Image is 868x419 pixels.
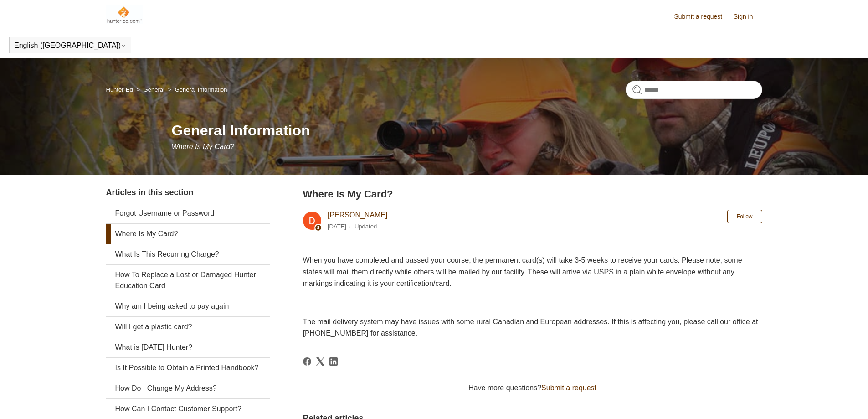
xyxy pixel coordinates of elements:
[809,388,862,412] div: Chat Support
[734,12,762,21] a: Sign in
[106,399,270,419] a: How Can I Contact Customer Support?
[316,357,324,366] a: X Corp
[106,86,135,93] li: Hunter-Ed
[106,358,270,378] a: Is It Possible to Obtain a Printed Handbook?
[303,256,742,287] span: When you have completed and passed your course, the permanent card(s) will take 3-5 weeks to rece...
[328,223,346,230] time: 03/04/2024, 07:46
[106,188,194,197] span: Articles in this section
[329,357,338,366] svg: Share this page on LinkedIn
[316,357,324,366] svg: Share this page on X Corp
[328,211,388,219] a: [PERSON_NAME]
[175,86,227,93] a: General Information
[303,357,311,366] svg: Share this page on Facebook
[626,81,762,99] input: Search
[303,383,762,393] div: Have more questions?
[106,86,133,93] a: Hunter-Ed
[106,203,270,223] a: Forgot Username or Password
[106,244,270,264] a: What Is This Recurring Charge?
[106,337,270,357] a: What is [DATE] Hunter?
[354,223,377,230] li: Updated
[172,119,762,141] h1: General Information
[303,357,311,366] a: Facebook
[329,357,338,366] a: LinkedIn
[134,86,166,93] li: General
[106,224,270,244] a: Where Is My Card?
[674,12,731,21] a: Submit a request
[303,318,758,337] span: The mail delivery system may have issues with some rural Canadian and European addresses. If this...
[166,86,227,93] li: General Information
[172,143,235,150] span: Where Is My Card?
[541,384,596,392] a: Submit a request
[106,296,270,316] a: Why am I being asked to pay again
[727,210,762,223] button: Follow Article
[14,41,126,50] button: English ([GEOGRAPHIC_DATA])
[144,86,164,93] a: General
[106,265,270,296] a: How To Replace a Lost or Damaged Hunter Education Card
[106,317,270,337] a: Will I get a plastic card?
[303,186,762,202] h2: Where Is My Card?
[106,378,270,398] a: How Do I Change My Address?
[106,5,143,24] img: Hunter-Ed Help Center home page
